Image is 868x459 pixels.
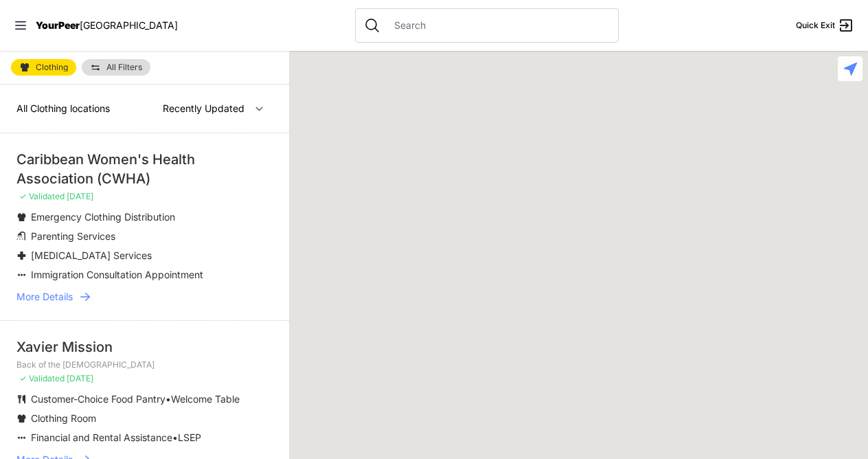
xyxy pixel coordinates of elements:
span: All Clothing locations [16,102,110,114]
a: More Details [16,290,273,304]
span: Parenting Services [31,230,115,242]
span: • [172,432,178,443]
a: YourPeer[GEOGRAPHIC_DATA] [36,21,178,30]
span: LSEP [178,432,201,443]
span: Financial and Rental Assistance [31,432,172,443]
span: [MEDICAL_DATA] Services [31,249,152,261]
span: Welcome Table [171,393,240,405]
span: Clothing [36,63,68,71]
input: Search [386,19,610,32]
div: Caribbean Women's Health Association (CWHA) [16,150,273,188]
p: Back of the [DEMOGRAPHIC_DATA] [16,359,273,370]
div: Xavier Mission [16,337,273,357]
span: • [165,393,171,405]
span: Emergency Clothing Distribution [31,211,175,223]
span: Quick Exit [796,20,835,31]
a: All Filters [82,59,150,76]
span: [GEOGRAPHIC_DATA] [80,19,178,31]
span: Customer-Choice Food Pantry [31,393,165,405]
a: Clothing [11,59,76,76]
span: All Filters [106,63,142,71]
span: YourPeer [36,19,80,31]
span: [DATE] [67,191,93,201]
span: [DATE] [67,373,93,383]
a: Quick Exit [796,17,854,34]
span: Immigration Consultation Appointment [31,269,203,280]
span: ✓ Validated [19,373,65,383]
span: Clothing Room [31,412,96,424]
span: More Details [16,290,73,304]
span: ✓ Validated [19,191,65,201]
